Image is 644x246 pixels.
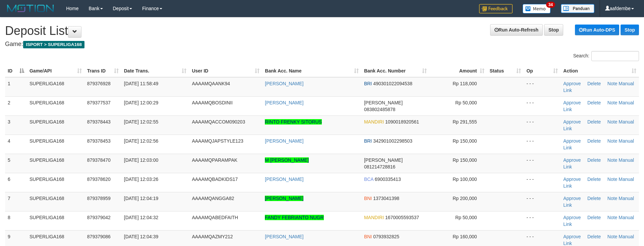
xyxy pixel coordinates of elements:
[192,215,238,220] span: AAAAMQABEDFAITH
[265,138,303,144] a: [PERSON_NAME]
[607,138,618,144] a: Note
[453,119,477,125] span: Rp 291,555
[575,24,619,35] a: Run Auto-DPS
[561,4,594,13] img: panduan.png
[573,51,639,61] label: Search:
[607,81,618,86] a: Note
[87,138,111,144] span: 879378453
[607,100,618,105] a: Note
[364,119,384,125] span: MANDIRI
[87,100,111,105] span: 879377537
[524,211,561,230] td: - - -
[364,196,372,201] span: BNI
[192,81,230,86] span: AAAAMQAANK94
[563,157,634,169] a: Manual Link
[87,196,111,201] span: 879378959
[27,192,84,211] td: SUPERLIGA168
[587,234,601,239] a: Delete
[5,154,27,173] td: 5
[124,215,158,220] span: [DATE] 12:04:32
[27,173,84,192] td: SUPERLIGA168
[27,154,84,173] td: SUPERLIGA168
[192,196,234,201] span: AAAAMQANGGA82
[265,100,303,105] a: [PERSON_NAME]
[563,196,634,208] a: Manual Link
[124,157,158,163] span: [DATE] 12:03:00
[373,196,399,201] span: Copy 1373041398 to clipboard
[523,4,551,13] img: Button%20Memo.svg
[124,100,158,105] span: [DATE] 12:00:29
[587,157,601,163] a: Delete
[607,215,618,220] a: Note
[563,215,581,220] a: Approve
[453,234,477,239] span: Rp 160,000
[192,100,232,105] span: AAAAMQBOSDINII
[361,65,429,77] th: Bank Acc. Number: activate to sort column ascending
[364,100,403,105] span: [PERSON_NAME]
[375,177,401,182] span: Copy 6900335413 to clipboard
[87,81,111,86] span: 879376928
[455,100,477,105] span: Rp 50,000
[5,3,56,13] img: MOTION_logo.png
[607,177,618,182] a: Note
[563,138,634,150] a: Manual Link
[192,138,243,144] span: AAAAMQJAPSTYLE123
[544,24,563,36] a: Stop
[563,138,581,144] a: Approve
[563,196,581,201] a: Approve
[121,65,189,77] th: Date Trans.: activate to sort column ascending
[5,173,27,192] td: 6
[265,81,303,86] a: [PERSON_NAME]
[587,215,601,220] a: Delete
[621,24,639,35] a: Stop
[192,157,237,163] span: AAAAMQPARAMPAK
[563,100,634,112] a: Manual Link
[563,100,581,105] a: Approve
[524,115,561,135] td: - - -
[453,81,477,86] span: Rp 118,000
[587,81,601,86] a: Delete
[27,115,84,135] td: SUPERLIGA168
[524,65,561,77] th: Op: activate to sort column ascending
[265,234,303,239] a: [PERSON_NAME]
[265,119,322,125] a: RINTO FRENKY SITORUS
[124,196,158,201] span: [DATE] 12:04:19
[453,138,477,144] span: Rp 150,000
[587,119,601,125] a: Delete
[27,96,84,115] td: SUPERLIGA168
[5,65,27,77] th: ID: activate to sort column descending
[124,177,158,182] span: [DATE] 12:03:26
[455,215,477,220] span: Rp 50,000
[265,157,309,163] a: M [PERSON_NAME]
[487,65,524,77] th: Status: activate to sort column ascending
[5,41,639,48] h4: Game:
[563,157,581,163] a: Approve
[124,234,158,239] span: [DATE] 12:04:39
[373,234,399,239] span: Copy 0793932825 to clipboard
[265,177,303,182] a: [PERSON_NAME]
[364,138,372,144] span: BRI
[87,119,111,125] span: 879378443
[5,24,639,38] h1: Deposit List
[546,2,555,8] span: 34
[189,65,262,77] th: User ID: activate to sort column ascending
[524,96,561,115] td: - - -
[5,77,27,97] td: 1
[364,215,384,220] span: MANDIRI
[385,119,419,125] span: Copy 1090018920561 to clipboard
[87,234,111,239] span: 879379086
[479,4,513,13] img: Feedback.jpg
[27,135,84,154] td: SUPERLIGA168
[5,96,27,115] td: 2
[385,215,419,220] span: Copy 1670005593537 to clipboard
[524,77,561,97] td: - - -
[265,215,324,220] a: FANDY FEBRIANTO NUGR
[124,81,158,86] span: [DATE] 11:58:49
[364,157,403,163] span: [PERSON_NAME]
[429,65,487,77] th: Amount: activate to sort column ascending
[192,177,238,182] span: AAAAMQBADKIDS17
[23,41,84,48] span: ISPORT > SUPERLIGA168
[265,196,303,201] a: [PERSON_NAME]
[87,177,111,182] span: 879378620
[192,119,245,125] span: AAAAMQACCOM090203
